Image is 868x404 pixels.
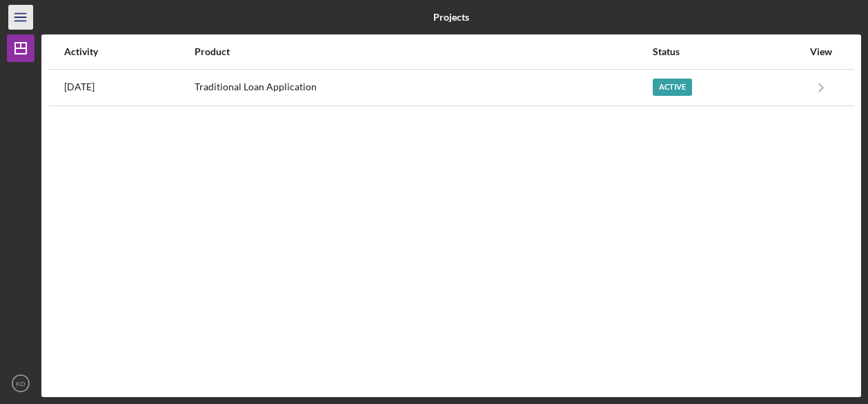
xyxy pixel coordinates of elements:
[195,46,651,57] div: Product
[16,380,25,387] text: KD
[653,79,692,96] div: Active
[195,70,651,105] div: Traditional Loan Application
[7,370,34,397] button: KD
[804,46,838,57] div: View
[433,12,469,23] b: Projects
[64,81,95,92] time: 2025-10-01 20:28
[64,46,193,57] div: Activity
[653,46,802,57] div: Status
